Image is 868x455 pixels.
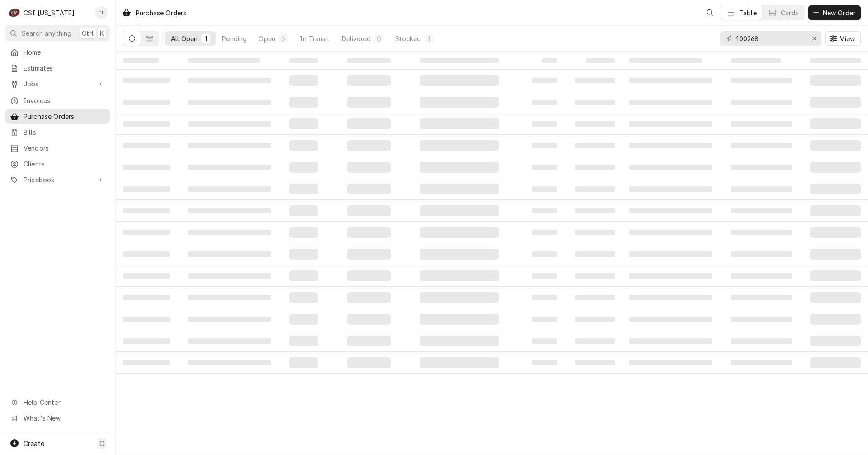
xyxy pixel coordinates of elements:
span: ‌ [731,338,792,344]
span: ‌ [575,208,615,213]
span: ‌ [731,251,792,257]
span: ‌ [810,227,861,238]
span: ‌ [532,186,557,192]
span: ‌ [629,273,712,279]
span: ‌ [731,58,781,63]
span: ‌ [542,58,557,63]
span: ‌ [123,100,170,105]
a: Home [5,45,110,60]
div: Table [739,8,757,18]
span: ‌ [532,338,557,344]
span: ‌ [731,165,792,170]
span: ‌ [289,249,318,260]
span: ‌ [532,317,557,322]
span: Jobs [24,79,92,89]
div: 0 [376,34,382,43]
span: ‌ [629,121,712,127]
span: ‌ [347,270,391,281]
span: ‌ [420,118,499,129]
span: ‌ [575,121,615,127]
span: ‌ [123,273,170,279]
span: ‌ [123,165,170,170]
span: ‌ [420,270,499,281]
span: ‌ [420,97,499,108]
div: 0 [281,34,286,43]
span: ‌ [347,227,391,238]
span: ‌ [123,295,170,300]
span: Invoices [24,96,105,105]
span: ‌ [810,140,861,151]
div: All Open [171,34,198,43]
div: Open [259,34,275,43]
span: ‌ [810,249,861,260]
span: ‌ [347,205,391,216]
span: ‌ [532,208,557,213]
span: ‌ [188,78,271,83]
span: ‌ [420,184,499,194]
a: Bills [5,125,110,140]
span: ‌ [420,205,499,216]
div: In Transit [300,34,330,43]
span: ‌ [123,143,170,148]
span: ‌ [420,249,499,260]
span: ‌ [188,165,271,170]
button: Search anythingCtrlK [5,25,110,41]
span: ‌ [289,75,318,86]
input: Keyword search [736,31,804,46]
span: ‌ [586,58,615,63]
button: New Order [808,5,861,20]
span: ‌ [420,227,499,238]
span: ‌ [289,227,318,238]
span: ‌ [731,78,792,83]
a: Purchase Orders [5,109,110,124]
span: ‌ [810,162,861,173]
span: ‌ [810,270,861,281]
span: ‌ [188,360,271,365]
span: ‌ [347,162,391,173]
span: C [99,439,104,448]
span: ‌ [289,270,318,281]
span: ‌ [420,357,499,368]
span: ‌ [188,121,271,127]
span: ‌ [575,251,615,257]
span: ‌ [629,165,712,170]
span: ‌ [810,314,861,325]
span: ‌ [289,184,318,194]
span: ‌ [123,360,170,365]
span: ‌ [347,314,391,325]
span: ‌ [810,292,861,303]
span: ‌ [420,314,499,325]
a: Invoices [5,93,110,108]
div: C [8,6,21,19]
span: ‌ [289,118,318,129]
span: ‌ [629,360,712,365]
span: ‌ [532,251,557,257]
span: ‌ [629,338,712,344]
span: ‌ [188,230,271,235]
div: Pending [222,34,247,43]
span: ‌ [532,360,557,365]
span: ‌ [188,208,271,213]
span: ‌ [731,143,792,148]
div: Craig Pierce's Avatar [95,6,108,19]
span: ‌ [532,100,557,105]
span: ‌ [575,360,615,365]
span: ‌ [420,140,499,151]
div: Cards [781,8,799,18]
span: ‌ [188,58,260,63]
div: CSI Kentucky's Avatar [8,6,21,19]
span: ‌ [123,338,170,344]
span: ‌ [289,205,318,216]
span: Search anything [22,28,71,38]
a: Go to What's New [5,411,110,426]
button: Open search [703,5,717,20]
span: ‌ [188,317,271,322]
span: ‌ [731,295,792,300]
span: ‌ [575,338,615,344]
span: Bills [24,128,105,137]
span: ‌ [575,143,615,148]
span: ‌ [810,184,861,194]
span: ‌ [810,357,861,368]
a: Vendors [5,141,110,156]
a: Estimates [5,61,110,76]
